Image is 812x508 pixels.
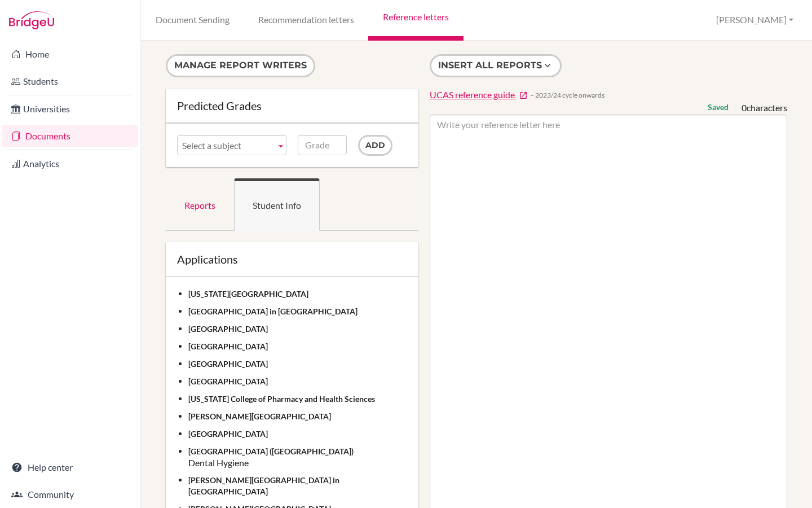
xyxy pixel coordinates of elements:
div: characters [742,102,787,115]
span: 0 [742,102,747,113]
div: [PERSON_NAME][GEOGRAPHIC_DATA] [188,411,407,422]
a: Documents [2,125,138,147]
div: [US_STATE][GEOGRAPHIC_DATA] [188,288,407,300]
span: − 2023/24 cycle onwards [530,90,604,100]
a: Community [2,483,138,506]
div: [GEOGRAPHIC_DATA] [188,428,407,440]
div: Dental Hygiene [188,457,407,468]
img: Bridge-U [9,11,54,29]
a: Help center [2,456,138,479]
div: [GEOGRAPHIC_DATA] ([GEOGRAPHIC_DATA]) [188,446,407,457]
a: Student Info [234,178,320,231]
button: Manage report writers [166,54,315,77]
div: [GEOGRAPHIC_DATA] [188,323,407,335]
div: Saved [708,102,729,113]
a: Universities [2,98,138,120]
div: [GEOGRAPHIC_DATA] [188,376,407,387]
a: Students [2,70,138,93]
input: Grade [298,135,347,155]
div: [PERSON_NAME][GEOGRAPHIC_DATA] in [GEOGRAPHIC_DATA] [188,475,407,497]
a: Reports [166,178,234,231]
button: Insert all reports [430,54,562,77]
div: Applications [177,253,407,265]
div: [GEOGRAPHIC_DATA] in [GEOGRAPHIC_DATA] [188,306,407,317]
button: [PERSON_NAME] [711,10,798,30]
a: Analytics [2,152,138,175]
input: Add [358,135,392,156]
span: UCAS reference guide [430,89,515,100]
div: [GEOGRAPHIC_DATA] [188,358,407,370]
div: [GEOGRAPHIC_DATA] [188,341,407,352]
a: Home [2,43,138,65]
span: Select a subject [182,135,271,156]
div: Predicted Grades [177,100,407,111]
div: [US_STATE] College of Pharmacy and Health Sciences [188,393,407,405]
a: UCAS reference guide [430,89,528,102]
